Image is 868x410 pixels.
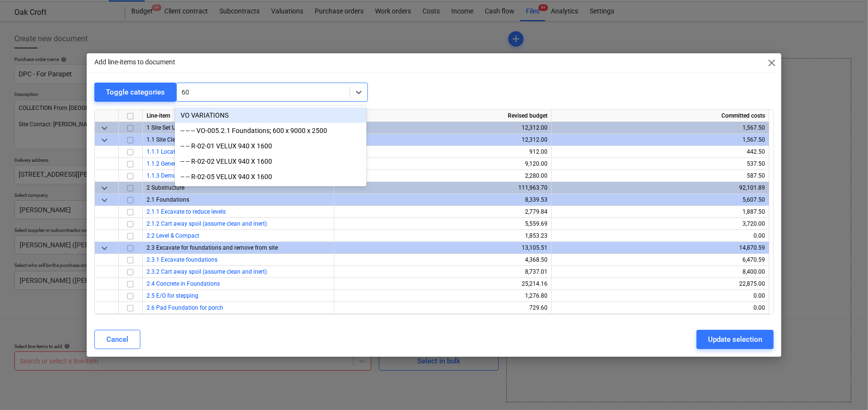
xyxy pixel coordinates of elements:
[99,182,110,194] span: keyboard_arrow_down
[147,268,267,275] a: 2.3.2 Cart away spoil (assume clean and inert)
[820,364,868,410] iframe: Chat Widget
[99,134,110,146] span: keyboard_arrow_down
[147,244,278,251] span: 2.3 Excavate for foundations and remove from site
[147,220,267,227] a: 2.1.2 Cart away spoil (assume clean and inert)
[556,266,765,278] div: 8,400.00
[147,256,217,263] a: 2.3.1 Excavate foundations
[147,292,198,299] a: 2.5 E/O for stepping
[143,110,334,122] div: Line-item
[175,108,366,123] div: VO VARIATIONS
[552,110,769,122] div: Committed costs
[175,154,366,169] div: -- -- R-02-02 VELUX 940 X 1600
[338,206,548,218] div: 2,779.84
[147,160,265,167] a: 1.1.2 General site clearance (Provisional Sum)
[175,138,366,154] div: -- -- R-02-01 VELUX 940 X 1600
[697,330,774,349] button: Update selection
[94,57,175,67] p: Add line-items to document
[338,218,548,230] div: 5,559.69
[766,57,777,69] span: close
[99,194,110,206] span: keyboard_arrow_down
[338,170,548,182] div: 2,280.00
[556,194,765,206] div: 5,607.50
[106,333,128,346] div: Cancel
[556,122,765,134] div: 1,567.50
[147,280,220,287] a: 2.4 Concrete in Foundations
[556,134,765,146] div: 1,567.50
[556,182,765,194] div: 92,101.89
[556,278,765,290] div: 22,875.00
[147,124,200,131] span: 1 Site Set Up / Demo
[338,146,548,158] div: 912.00
[556,302,765,314] div: 0.00
[556,158,765,170] div: 537.50
[99,242,110,254] span: keyboard_arrow_down
[106,86,165,98] div: Toggle categories
[556,254,765,266] div: 6,470.59
[147,172,419,179] a: 1.1.3 Demolish Garage (NB Can be used as site accommodation / storage during build) (provisional ...
[556,206,765,218] div: 1,887.50
[556,290,765,302] div: 0.00
[94,330,140,349] button: Cancel
[556,218,765,230] div: 3,720.00
[147,196,189,203] span: 2.1 Foundations
[338,182,548,194] div: 111,963.70
[338,266,548,278] div: 8,737.01
[338,122,548,134] div: 12,312.00
[147,304,223,311] a: 2.6 Pad Foundation for porch
[175,169,366,184] div: -- -- R-02-05 VELUX 940 X 1600
[556,230,765,242] div: 0.00
[338,134,548,146] div: 12,312.00
[147,184,184,191] span: 2 Substructure
[334,110,552,122] div: Revised budget
[147,148,310,155] a: 1.1.1 Locate and isolate existing site services (Provisional Sum)
[338,278,548,290] div: 25,214.16
[338,158,548,170] div: 9,120.00
[556,242,765,254] div: 14,870.59
[338,302,548,314] div: 729.60
[175,123,366,138] div: -- -- -- VO-005.2.1 Foundations; 600 x 9000 x 2500
[338,230,548,242] div: 1,853.23
[338,242,548,254] div: 13,105.51
[147,136,193,143] span: 1.1 Site Clearance
[708,333,762,346] div: Update selection
[338,290,548,302] div: 1,276.80
[556,146,765,158] div: 442.50
[338,254,548,266] div: 4,368.50
[99,122,110,134] span: keyboard_arrow_down
[94,83,176,102] button: Toggle categories
[147,232,199,239] a: 2.2 Level & Compact
[147,208,226,215] a: 2.1.1 Excavate to reduce levels
[338,194,548,206] div: 8,339.53
[556,170,765,182] div: 587.50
